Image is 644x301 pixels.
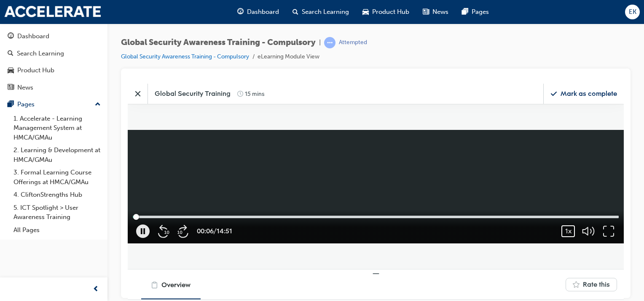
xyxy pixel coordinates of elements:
span: 15 mins [117,6,137,14]
a: search-iconSearch Learning [286,3,356,21]
span: Global Security Training [27,5,103,15]
div: Pages [17,100,35,109]
span: news-icon [8,84,14,92]
div: News [17,83,33,92]
span: Search Learning [302,7,349,17]
button: toggle menu [434,142,447,153]
span: Dashboard [247,7,279,17]
a: Dashboard [3,29,104,44]
span: News [432,7,448,17]
div: Attempted [339,39,367,47]
button: Pages [3,97,104,112]
a: Search Learning [3,46,104,61]
span: Pages [472,7,489,17]
a: news-iconNews [416,3,455,21]
a: car-iconProduct Hub [356,3,416,21]
span: guage-icon [8,33,14,40]
span: news-icon [423,7,429,17]
img: accelerate-hmca [4,6,101,18]
div: Search Learning [17,49,64,58]
a: Product Hub [3,63,104,78]
a: 2. Learning & Development at HMCA/GMAu [10,144,104,166]
span: 00:06 [69,143,86,152]
span: | [319,38,321,48]
button: DashboardSearch LearningProduct HubNews [3,27,104,97]
div: Mark as complete [433,5,489,15]
span: car-icon [362,7,369,17]
li: eLearning Module View [258,52,319,62]
a: News [3,80,104,95]
button: Rate this [438,194,489,208]
div: / [69,143,263,152]
a: pages-iconPages [455,3,496,21]
button: EK [625,5,640,19]
span: guage-icon [237,7,244,17]
div: Dashboard [17,32,49,41]
a: 5. ICT Spotlight > User Awareness Training [10,201,104,224]
span: 14:51 [89,143,105,152]
span: prev-icon [93,284,99,295]
span: learningRecordVerb_ATTEMPT-icon [324,37,335,48]
span: up-icon [95,99,101,110]
span: Global Security Awareness Training - Compulsory [121,38,316,48]
span: Rate this [455,196,482,206]
div: Product Hub [17,66,54,75]
span: car-icon [8,67,14,74]
a: 4. CliftonStrengths Hub [10,188,104,201]
a: 3. Formal Learning Course Offerings at HMCA/GMAu [10,166,104,188]
a: All Pages [10,224,104,237]
span: Product Hub [372,7,409,17]
span: EK [629,7,636,17]
span: search-icon [8,50,13,58]
a: Global Security Awareness Training - Compulsory [121,53,249,60]
a: guage-iconDashboard [231,3,286,21]
span: Overview [34,196,63,206]
span: search-icon [292,7,298,17]
a: 1. Accelerate - Learning Management System at HMCA/GMAu [10,112,104,144]
span: pages-icon [8,101,14,108]
button: Overview [13,188,73,216]
span: pages-icon [462,7,468,17]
